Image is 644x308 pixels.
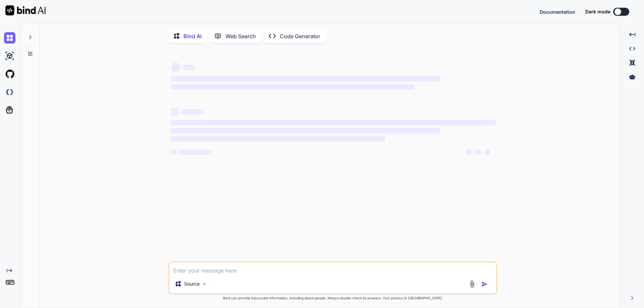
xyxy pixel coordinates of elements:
[476,149,481,155] span: ‌
[183,65,194,70] span: ‌
[171,108,179,116] span: ‌
[5,5,46,15] img: Bind AI
[183,32,202,40] p: Bind AI
[280,32,320,40] p: Code Generator
[4,86,15,98] img: darkCloudIdeIcon
[468,280,476,288] img: attachment
[171,84,415,89] span: ‌
[171,136,385,141] span: ‌
[171,149,176,155] span: ‌
[171,63,180,72] span: ‌
[179,149,211,155] span: ‌
[481,281,488,288] img: icon
[4,50,15,62] img: ai-studio
[171,128,440,133] span: ‌
[202,281,207,287] img: Pick Models
[4,68,15,80] img: githubLight
[171,76,440,81] span: ‌
[466,149,472,155] span: ‌
[168,296,497,301] p: Bind can provide inaccurate information, including about people. Always double-check its answers....
[171,120,496,125] span: ‌
[182,109,203,115] span: ‌
[4,32,15,44] img: chat
[540,8,575,15] button: Documentation
[184,281,200,287] p: Source
[225,32,256,40] p: Web Search
[585,8,610,15] span: Dark mode
[485,149,490,155] span: ‌
[540,9,575,15] span: Documentation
